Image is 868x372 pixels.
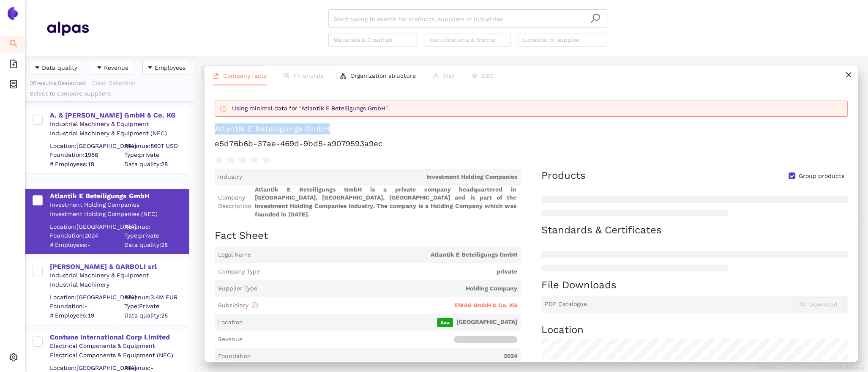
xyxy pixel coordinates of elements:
span: Data quality: 25 [124,311,188,320]
span: eye [472,73,478,79]
h2: Standards & Certificates [541,223,848,238]
span: # Employees: - [50,241,119,249]
img: Homepage [46,18,89,39]
div: Location: [GEOGRAPHIC_DATA] [50,293,119,301]
span: Company Description [218,194,251,210]
button: caret-downData quality [30,61,82,74]
div: Atlantik E Beteiligungs GmbH [50,191,188,201]
span: Legal Name [218,251,251,259]
h2: Fact Sheet [215,229,521,243]
span: PDF Catalogue [545,300,587,309]
span: setting [9,350,18,367]
span: Type: Private [124,302,188,311]
span: star [215,156,223,164]
div: Select to compare suppliers [30,90,190,98]
span: close [845,71,852,78]
div: Industrial Machinery & Equipment (NEC) [50,129,188,138]
div: Revenue: 860T USD [124,142,188,150]
div: Revenue: - [124,364,188,372]
span: Atlantik E Beteiligungs GmbH is a private company headquartered in [GEOGRAPHIC_DATA], [GEOGRAPHIC... [255,186,517,219]
span: search [9,36,18,53]
div: Products [541,169,586,183]
span: # Employees: 19 [50,311,119,320]
div: Electrical Components & Equipment [50,342,188,350]
span: star [238,156,247,164]
span: fund-view [284,73,289,79]
span: Data quality: 28 [124,160,188,168]
span: Type: private [124,151,188,159]
span: caret-down [34,65,40,71]
div: Electrical Components & Equipment (NEC) [50,351,188,360]
span: Organization structure [350,72,416,79]
div: Revenue: [124,222,188,231]
span: 2024 [254,352,517,361]
button: caret-downEmployees [142,61,190,74]
span: Aaa [437,318,453,327]
span: Company facts [223,72,267,79]
span: private [263,268,517,276]
div: Revenue: 3.4M EUR [124,293,188,301]
div: Location: [GEOGRAPHIC_DATA] [50,364,119,372]
span: apartment [340,73,346,79]
button: close [839,66,858,85]
button: Clear Selection [91,76,141,90]
div: Atlantik E Beteiligungs GmbH [215,123,330,134]
span: star [262,156,270,164]
span: Foundation [218,352,251,361]
span: star [227,156,235,164]
span: caret-down [96,65,102,71]
span: info-circle [252,302,258,308]
span: star [250,156,259,164]
h2: Location [541,323,848,337]
span: Data quality: 28 [124,241,188,249]
div: Location: [GEOGRAPHIC_DATA] [50,222,119,231]
span: info-circle [220,106,226,112]
span: Holding Company [261,284,517,293]
span: Revenue [218,335,243,344]
span: Risk [443,72,455,79]
span: Data quality [42,63,77,72]
span: Company Type [218,268,260,276]
span: Foundation: 1958 [50,151,119,159]
div: Industrial Machinery & Equipment [50,120,188,129]
img: Logo [6,7,19,20]
div: Contune International Corp Limited [50,333,188,342]
span: EMAG GmbH & Co. KG [454,302,517,309]
div: Industrial Machinery & Equipment [50,271,188,280]
span: Location [218,318,243,327]
div: Using minimal data for "Atlantik E Beteiligungs GmbH". [232,104,844,113]
span: Foundation: - [50,302,119,311]
span: ESG [482,72,494,79]
span: container [9,77,18,94]
h2: File Downloads [541,278,848,293]
div: Location: [GEOGRAPHIC_DATA] [50,142,119,150]
span: # Employees: 19 [50,160,119,168]
span: Financials [294,72,323,79]
span: caret-down [147,65,153,71]
span: Supplier Type [218,284,257,293]
span: file-text [213,73,219,79]
span: 36 results, 0 selected [30,79,86,86]
span: warning [433,73,439,79]
span: Revenue [104,63,128,72]
div: Investment Holding Companies (NEC) [50,210,188,219]
div: A. & [PERSON_NAME] GmbH & Co. KG [50,111,188,120]
span: Investment Holding Companies [246,173,517,181]
div: Investment Holding Companies [50,201,188,209]
span: Type: private [124,232,188,240]
span: Subsidiary [218,302,258,309]
span: Employees [155,63,186,72]
span: [GEOGRAPHIC_DATA] [246,318,517,327]
span: search [590,13,601,24]
span: file-add [9,57,18,74]
h1: e5d76b6b-37ae-469d-9bd5-a9079593a9ec [215,138,848,149]
div: Industrial Machinery [50,281,188,289]
button: caret-downRevenue [92,61,133,74]
span: Atlantik E Beteiligungs GmbH [254,251,517,259]
div: [PERSON_NAME] & GARBOLI srl [50,262,188,271]
span: Foundation: 2024 [50,232,119,240]
span: Group products [795,172,848,181]
span: Industry [218,173,242,181]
